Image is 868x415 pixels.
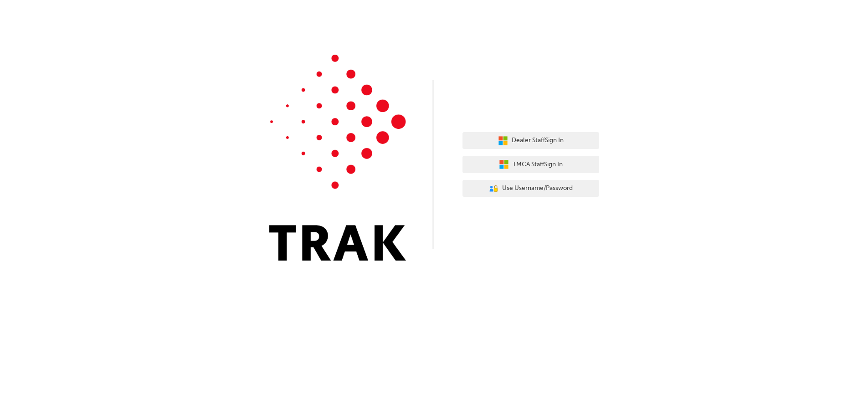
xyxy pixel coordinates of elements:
[513,159,563,170] span: TMCA Staff Sign In
[269,55,406,261] img: Trak
[512,135,564,146] span: Dealer Staff Sign In
[462,156,599,173] button: TMCA StaffSign In
[462,132,599,149] button: Dealer StaffSign In
[502,183,573,194] span: Use Username/Password
[462,180,599,197] button: Use Username/Password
